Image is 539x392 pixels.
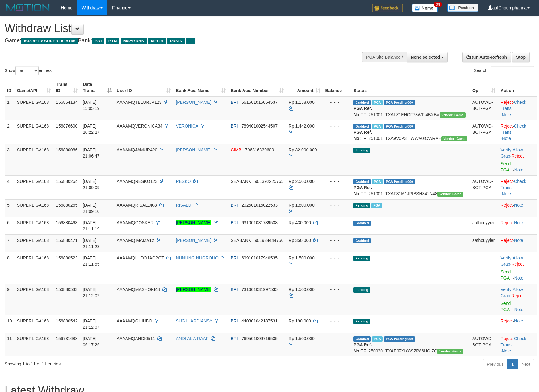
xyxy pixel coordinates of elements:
span: 156880265 [56,203,77,208]
span: AAAAMQRESKO123 [117,179,157,184]
a: Note [514,220,523,225]
span: 156880471 [56,238,77,243]
td: TF_251001_TXAF31M1JPIBSH341N48 [351,175,470,199]
span: 156731688 [56,336,77,341]
span: Rp 1.158.000 [289,100,315,105]
span: Vendor URL: https://trx31.1velocity.biz [437,349,463,354]
img: Button%20Memo.svg [412,4,438,12]
span: 156876600 [56,124,77,129]
span: 156880086 [56,147,77,152]
span: Grabbed [353,100,371,105]
div: - - - [325,237,349,243]
div: - - - [325,318,349,324]
span: [DATE] 21:09:09 [83,179,100,190]
span: Grabbed [353,124,371,129]
th: Balance [323,79,351,96]
span: 156880523 [56,255,77,260]
a: [PERSON_NAME] [176,238,211,243]
td: TF_250930_TXAEJFYIX8SZP86HGI7Q [351,333,470,356]
a: Stop [512,52,530,62]
td: 8 [5,252,15,284]
td: TF_251001_TXA9V0P3ITWWA0IOWRAH [351,120,470,144]
span: BRI [231,318,238,323]
span: PGA Pending [384,336,415,342]
span: BRI [231,100,238,105]
span: Pending [353,148,370,153]
span: MAYBANK [121,38,147,44]
a: Reject [500,100,513,105]
span: [DATE] 21:12:07 [83,318,100,330]
span: 156854134 [56,100,77,105]
td: · · [498,252,537,284]
span: [DATE] 21:06:47 [83,147,100,158]
span: Rp 430.000 [289,220,311,225]
td: SUPERLIGA168 [15,234,53,252]
b: PGA Ref. No: [353,342,372,353]
span: AAAAMQLUDOJACPOT [117,255,164,260]
span: Rp 190.000 [289,318,311,323]
th: Bank Acc. Name: activate to sort column ascending [173,79,228,96]
span: Grabbed [353,336,371,342]
b: PGA Ref. No: [353,106,372,117]
div: - - - [325,286,349,293]
a: NUNUNG NUGROHO [176,255,218,260]
a: Reject [500,220,513,225]
label: Search: [474,66,534,75]
div: - - - [325,178,349,184]
td: · [498,234,537,252]
a: Reject [512,293,524,298]
th: Op: activate to sort column ascending [470,79,498,96]
a: Reject [500,203,513,208]
span: AAAAMQGIHHBO [117,318,152,323]
td: · [498,199,537,217]
span: · [500,147,523,158]
a: Note [514,167,524,172]
span: ... [186,38,195,44]
a: Reject [500,318,513,323]
span: Rp 1.442.000 [289,124,315,129]
a: ANDI AL A RAAF [176,336,208,341]
span: 156880264 [56,179,77,184]
span: PGA Pending [384,124,415,129]
span: Grabbed [353,179,371,184]
a: Note [502,191,511,196]
span: AAAAMQTELURJP123 [117,100,162,105]
a: Check Trans [500,336,526,347]
a: Run Auto-Refresh [462,52,511,62]
span: 156880542 [56,318,77,323]
span: CIMB [231,147,241,152]
td: · [498,315,537,333]
span: Copy 706816330600 to clipboard [245,147,274,152]
td: 11 [5,333,15,356]
span: Copy 731601031997535 to clipboard [241,287,278,292]
span: [DATE] 15:05:19 [83,100,100,111]
span: Rp 1.500.000 [289,255,315,260]
td: SUPERLIGA168 [15,96,53,120]
span: AAAAMQANDI0511 [117,336,155,341]
td: 7 [5,234,15,252]
td: · [498,217,537,234]
span: Rp 350.000 [289,238,311,243]
label: Show entries [5,66,52,75]
td: 1 [5,96,15,120]
div: Showing 1 to 11 of 11 entries [5,358,220,367]
a: [PERSON_NAME] [176,100,211,105]
input: Search: [491,66,534,75]
span: AAAAMQVERONICA34 [117,124,163,129]
span: AAAAMQMASHOKI48 [117,287,160,292]
td: · · [498,175,537,199]
span: AAAAMQIMAMA12 [117,238,154,243]
span: 34 [434,2,442,7]
span: ISPORT > SUPERLIGA168 [21,38,78,44]
span: AAAAMQGOSKER [117,220,154,225]
a: Note [514,307,524,312]
a: [PERSON_NAME] [176,220,211,225]
td: 6 [5,217,15,234]
span: Copy 202501016022533 to clipboard [241,203,278,208]
div: - - - [325,255,349,261]
th: Game/API: activate to sort column ascending [15,79,53,96]
span: Marked by aafromsomean [372,336,383,342]
a: Reject [500,336,513,341]
a: Send PGA [500,301,511,312]
a: Note [502,112,511,117]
